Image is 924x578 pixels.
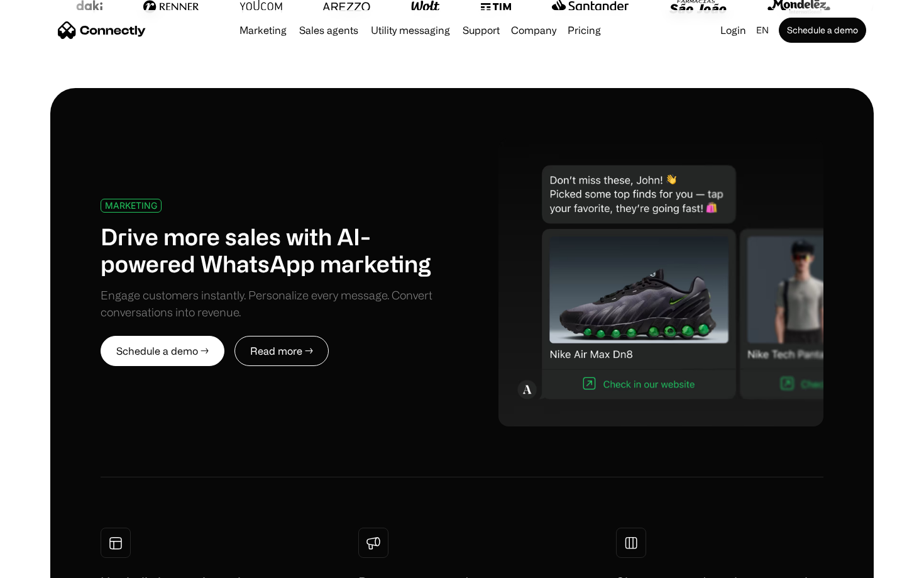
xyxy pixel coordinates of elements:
div: Company [507,21,560,39]
h1: Drive more sales with AI-powered WhatsApp marketing [101,223,462,277]
div: MARKETING [105,201,157,210]
div: en [756,21,769,39]
a: Sales agents [294,25,363,35]
a: Pricing [563,25,606,35]
ul: Language list [25,556,75,574]
a: Schedule a demo → [101,336,224,366]
a: Login [715,21,751,39]
a: Support [458,25,505,35]
a: Schedule a demo [779,18,866,43]
a: home [58,21,146,40]
div: Company [511,21,556,39]
div: en [751,21,776,39]
a: Read more → [234,336,329,366]
a: Marketing [234,25,292,35]
div: Engage customers instantly. Personalize every message. Convert conversations into revenue. [101,287,462,321]
aside: Language selected: English [13,555,75,574]
a: Utility messaging [366,25,455,35]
